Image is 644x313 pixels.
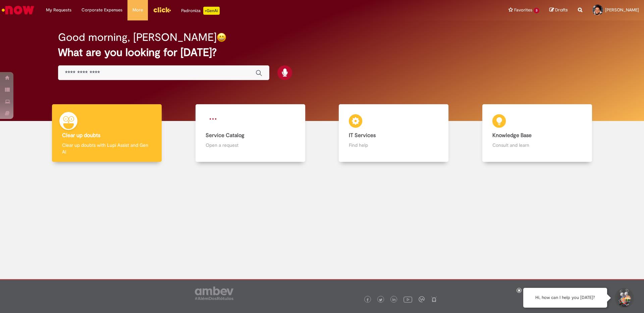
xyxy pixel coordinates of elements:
[206,142,295,148] p: Open a request
[492,132,532,139] b: Knowledge Base
[58,47,586,58] h2: What are you looking for [DATE]?
[35,104,179,162] a: Clear up doubts Clear up doubts with Lupi Assist and Gen AI
[392,298,396,302] img: logo_footer_linkedin.png
[62,132,100,139] b: Clear up doubts
[206,132,245,139] b: Service Catalog
[62,142,152,155] p: Clear up doubts with Lupi Assist and Gen AI
[366,298,369,302] img: logo_footer_facebook.png
[203,7,220,15] p: +GenAi
[431,296,437,302] img: logo_footer_naosei.png
[492,142,582,148] p: Consult and learn
[46,7,71,13] span: My Requests
[349,132,376,139] b: IT Services
[614,288,634,308] button: Start Support Conversation
[1,3,35,17] img: ServiceNow
[404,295,412,304] img: logo_footer_youtube.png
[514,7,532,13] span: Favorites
[523,288,607,308] div: Hi, how can I help you [DATE]?
[195,287,233,300] img: logo_footer_ambev_rotulo_gray.png
[349,142,438,148] p: Find help
[419,296,425,302] img: logo_footer_workplace.png
[466,104,609,162] a: Knowledge Base Consult and learn
[605,7,639,13] span: [PERSON_NAME]
[82,7,122,13] span: Corporate Expenses
[217,33,226,42] img: happy-face.png
[132,7,143,13] span: More
[379,298,382,302] img: logo_footer_twitter.png
[181,7,220,15] div: Padroniza
[549,7,568,13] a: Drafts
[179,104,322,162] a: Service Catalog Open a request
[534,8,539,13] span: 3
[555,7,568,13] span: Drafts
[153,5,171,15] img: click_logo_yellow_360x200.png
[322,104,466,162] a: IT Services Find help
[58,32,217,43] h2: Good morning, [PERSON_NAME]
